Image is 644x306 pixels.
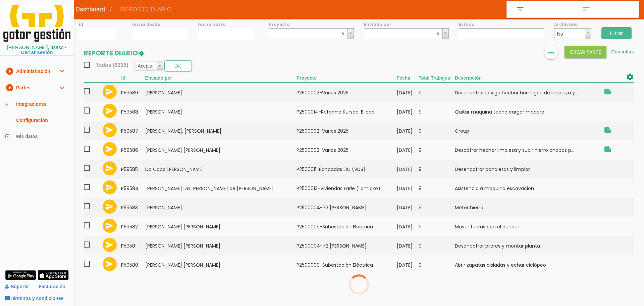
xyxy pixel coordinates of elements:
i: Obra carretera Zarautz [604,88,612,96]
td: 9 [419,140,455,160]
a: Soporte [5,284,29,289]
td: Quitar maquina techo cargar madera [455,102,600,121]
td: 59588 [121,102,145,121]
a: Términos y condiciones [5,296,63,301]
a: No [554,28,592,39]
td: 59583 [121,198,145,217]
label: id [79,21,116,27]
td: [PERSON_NAME] [PERSON_NAME] [145,236,297,255]
td: 9 [419,198,455,217]
i: Obra Zarautz [604,145,612,153]
a: Crear PARTE [565,49,607,54]
td: 9 [419,179,455,198]
th: Total Trabajos [419,73,455,83]
td: 59585 [121,160,145,179]
label: Estado [459,21,544,27]
h2: REPORTE DIARIO [84,49,145,57]
td: 9 [419,83,455,102]
td: [DATE] [397,83,419,102]
td: [PERSON_NAME] [PERSON_NAME] [145,217,297,236]
td: Desencofrar canaletas y limpiar [455,160,600,179]
td: P2500009-Subestación Eléctrica [297,217,397,236]
td: [PERSON_NAME] Da [PERSON_NAME] de [PERSON_NAME] [145,179,297,198]
td: P2500011-Bancadas EIC (VDS) [297,160,397,179]
a: Facturación [39,281,65,293]
td: Desencofrar pilares y montar planta [455,236,600,255]
td: 9 [419,160,455,179]
td: [PERSON_NAME] [145,198,297,217]
label: Fecha desde [131,21,188,27]
i: Tren gernika [604,126,612,134]
img: itcons-logo [3,5,70,42]
label: Enviado por [364,21,449,27]
td: Descofrar hechar limpieza y subir hierro chapas p... [455,140,600,160]
td: [DATE] [397,236,419,255]
i: send [106,126,114,134]
td: [PERSON_NAME] [PERSON_NAME] [145,255,297,274]
label: Proyecto [269,21,354,27]
i: send [106,183,114,191]
label: Archivado [554,21,592,27]
i: send [106,241,114,249]
td: 59586 [121,140,145,160]
td: [DATE] [397,217,419,236]
img: google-play.png [5,270,36,280]
i: play_circle_filled [5,80,13,96]
td: Group [455,121,600,140]
td: 9 [419,102,455,121]
td: [PERSON_NAME] [145,102,297,121]
i: settings [626,73,634,81]
td: 59580 [121,255,145,274]
td: Do Cabo [PERSON_NAME] [145,160,297,179]
th: Fecha [397,73,419,83]
a: Aceptar [135,61,162,70]
td: [PERSON_NAME] [145,83,297,102]
td: [DATE] [397,140,419,160]
a: Consultas [611,49,634,54]
td: 9 [419,121,455,140]
img: edit-1.png [138,50,145,57]
a: sort [573,1,639,17]
i: sort [581,5,592,14]
th: Enviado por [145,73,297,83]
td: [PERSON_NAME] [PERSON_NAME] [145,140,297,160]
td: [DATE] [397,160,419,179]
td: P2500009-Subestación Eléctrica [297,255,397,274]
td: 9 [419,255,455,274]
td: [DATE] [397,198,419,217]
span: Aceptar [138,61,154,70]
i: more_horiz [547,46,555,59]
i: send [106,88,114,96]
td: 59589 [121,83,145,102]
td: [DATE] [397,102,419,121]
td: P2500014-Reforma Kursaal Bilbao [297,102,397,121]
td: [DATE] [397,255,419,274]
td: Meter hierro [455,198,600,217]
td: 9 [419,217,455,236]
a: filter_list [507,1,573,17]
a: Cerrar sesión [21,50,53,55]
i: send [106,260,114,268]
span: Todos (6226) [84,61,128,69]
td: P2500002-Varios 2025 [297,121,397,140]
th: Id [121,73,145,83]
td: P2500013-Viviendas Earle (Lamiako) [297,179,397,198]
i: send [106,107,114,115]
button: OK [164,60,192,71]
th: Descripción [455,73,600,83]
i: send [106,222,114,230]
th: Proyecto [297,73,397,83]
img: app-store.png [38,270,69,280]
td: P2500004-72 [PERSON_NAME] [297,198,397,217]
span: No [557,29,583,39]
i: filter_list [515,5,526,14]
td: 59581 [121,236,145,255]
td: P2500002-Varios 2025 [297,140,397,160]
i: play_circle_filled [5,63,13,79]
i: send [106,145,114,153]
td: 59582 [121,217,145,236]
td: Asistencia a máquina escavacion [455,179,600,198]
i: expand_more [58,80,66,96]
span: REPORTE DIARIO [115,1,177,18]
td: Desencofrar la viga hechar hormigón de limpieza y... [455,83,600,102]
